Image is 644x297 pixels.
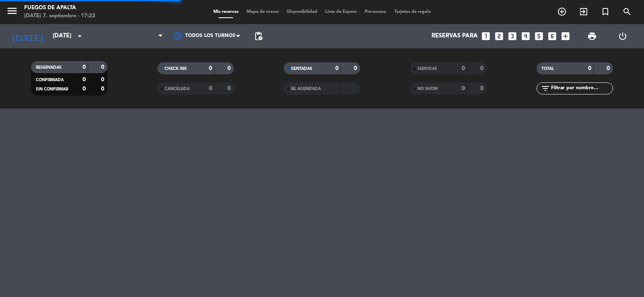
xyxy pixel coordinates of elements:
[6,27,49,45] i: [DATE]
[417,67,437,71] span: SERVIDAS
[36,66,62,70] span: RESERVADAS
[541,67,554,71] span: TOTAL
[579,7,588,16] i: exit_to_app
[390,10,435,14] span: Tarjetas de regalo
[534,31,544,41] i: looks_5
[227,66,232,71] strong: 0
[520,31,531,41] i: looks_4
[335,66,339,71] strong: 0
[321,10,361,14] span: Lista de Espera
[243,10,283,14] span: Mapa de mesas
[36,78,64,82] span: CONFIRMADA
[36,87,68,91] span: SIN CONFIRMAR
[480,86,485,91] strong: 0
[101,77,106,82] strong: 0
[6,5,18,17] i: menu
[227,86,232,91] strong: 0
[283,10,321,14] span: Disponibilidad
[83,64,86,70] strong: 0
[83,86,86,92] strong: 0
[462,66,465,71] strong: 0
[622,7,632,16] i: search
[24,12,95,20] div: [DATE] 7. septiembre - 17:22
[541,84,550,93] i: filter_list
[507,31,518,41] i: looks_3
[209,10,243,14] span: Mis reservas
[254,31,263,41] span: pending_actions
[361,10,390,14] span: Pre-acceso
[462,86,465,91] strong: 0
[481,31,491,41] i: looks_one
[557,7,567,16] i: add_circle_outline
[83,77,86,82] strong: 0
[601,7,610,16] i: turned_in_not
[480,66,485,71] strong: 0
[6,5,18,20] button: menu
[101,64,106,70] strong: 0
[209,86,212,91] strong: 0
[417,87,438,91] span: NO SHOW
[560,31,571,41] i: add_box
[431,33,478,40] span: Reservas para
[547,31,557,41] i: looks_6
[607,24,638,48] div: LOG OUT
[75,31,85,41] i: arrow_drop_down
[291,87,321,91] span: RE AGENDADA
[165,67,187,71] span: CHECK INS
[291,67,312,71] span: SENTADAS
[618,31,627,41] i: power_settings_new
[354,66,359,71] strong: 0
[165,87,190,91] span: CANCELADA
[607,66,611,71] strong: 0
[588,66,591,71] strong: 0
[101,86,106,92] strong: 0
[587,31,597,41] span: print
[494,31,504,41] i: looks_two
[24,4,95,12] div: Fuegos de Apalta
[209,66,212,71] strong: 0
[550,84,613,93] input: Filtrar por nombre...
